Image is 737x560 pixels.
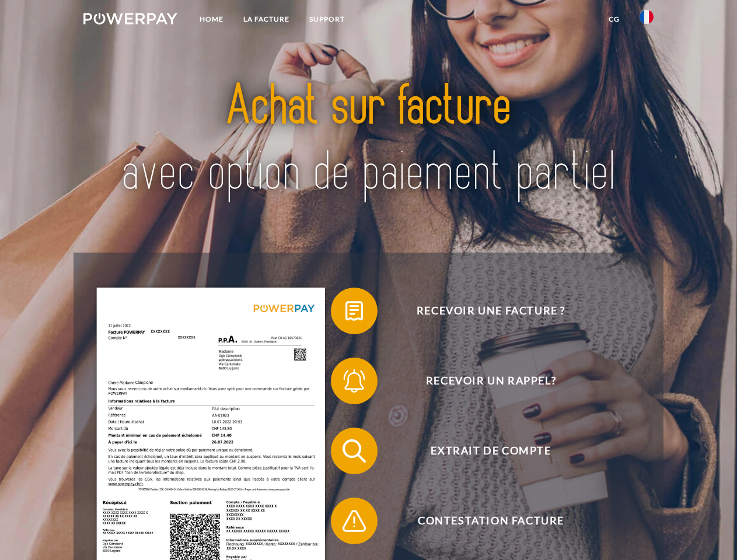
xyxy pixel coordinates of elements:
[340,296,369,325] img: qb_bill.svg
[331,358,634,404] button: Recevoir un rappel?
[331,288,634,334] button: Recevoir une facture ?
[640,10,654,24] img: fr
[233,9,299,30] a: LA FACTURE
[111,56,626,223] img: title-powerpay_fr.svg
[348,428,634,474] span: Extrait de compte
[190,9,233,30] a: Home
[340,506,369,535] img: qb_warning.svg
[348,358,634,404] span: Recevoir un rappel?
[331,498,634,544] button: Contestation Facture
[348,498,634,544] span: Contestation Facture
[331,428,634,474] button: Extrait de compte
[83,13,177,24] img: logo-powerpay-white.svg
[348,288,634,334] span: Recevoir une facture ?
[299,9,355,30] a: Support
[340,436,369,466] img: qb_search.svg
[599,9,630,30] a: CG
[340,366,369,395] img: qb_bell.svg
